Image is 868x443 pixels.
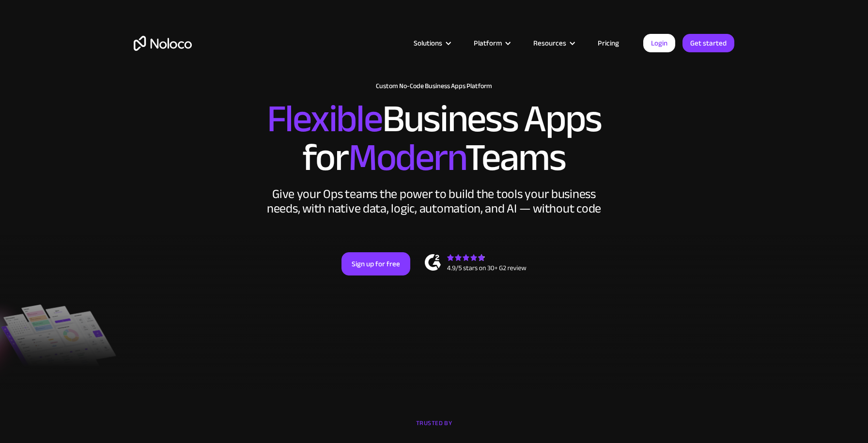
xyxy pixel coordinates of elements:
[414,37,442,49] div: Solutions
[341,252,410,275] a: Sign up for free
[267,83,382,155] span: Flexible
[521,37,586,49] div: Resources
[134,36,192,51] a: home
[682,34,734,52] a: Get started
[533,37,566,49] div: Resources
[462,37,521,49] div: Platform
[474,37,502,49] div: Platform
[643,34,675,52] a: Login
[586,37,631,49] a: Pricing
[134,100,734,177] h2: Business Apps for Teams
[264,187,604,216] div: Give your Ops teams the power to build the tools your business needs, with native data, logic, au...
[348,122,465,194] span: Modern
[402,37,462,49] div: Solutions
